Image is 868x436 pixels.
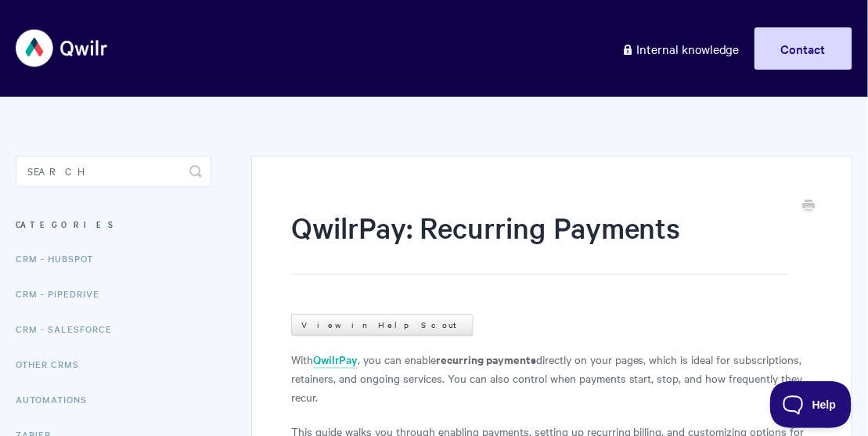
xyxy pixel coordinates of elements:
[16,313,124,344] a: CRM - Salesforce
[16,156,211,187] input: Search
[755,27,852,70] a: Contact
[291,207,789,275] h1: QwilrPay: Recurring Payments
[436,351,536,367] strong: recurring payments
[803,198,816,215] a: Print this Article
[16,243,105,274] a: CRM - HubSpot
[610,27,751,70] a: Internal knowledge
[16,348,91,380] a: Other CRMs
[291,314,474,336] a: View in Help Scout
[16,211,211,239] h3: Categories
[313,351,358,369] a: QwilrPay
[16,19,109,77] img: Qwilr Help Center
[16,384,99,415] a: Automations
[291,350,812,406] p: With , you can enable directly on your pages, which is ideal for subscriptions, retainers, and on...
[16,278,111,309] a: CRM - Pipedrive
[770,381,852,428] iframe: Toggle Customer Support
